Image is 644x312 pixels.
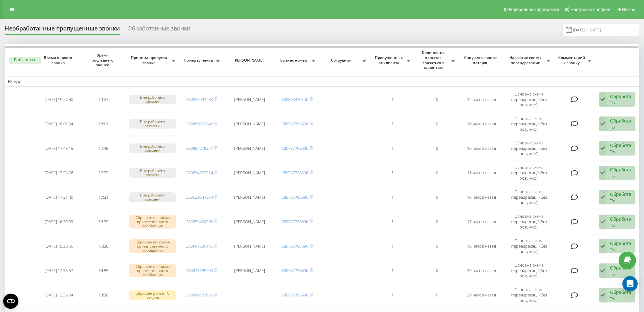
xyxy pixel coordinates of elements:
div: Обработать [610,167,632,179]
a: 380664173630 [186,292,213,298]
button: Open CMP widget [3,294,18,309]
button: Выбрать все [9,57,41,64]
div: Обработанные звонки [127,25,190,35]
td: [DATE] 15:28:56 [37,235,81,258]
td: Основна схема переадресації (без розумної) [504,161,554,184]
div: Вне рабочего времени [129,119,176,129]
td: 0 [415,210,459,233]
td: 1 [370,112,415,136]
span: Реферальная программа [507,7,559,12]
td: [DATE] 16:39:09 [37,210,81,233]
td: 0 [415,112,459,136]
td: [PERSON_NAME] [224,210,275,233]
a: 380930091488 [186,96,213,102]
td: 1 [370,137,415,160]
a: 380737798896 [281,194,308,200]
div: Open Intercom Messenger [622,276,638,291]
div: Обработать [610,240,632,252]
td: Вчера [5,77,640,86]
td: [PERSON_NAME] [224,137,275,160]
td: 0 [415,283,459,307]
a: 380737798896 [281,121,308,127]
div: Вне рабочего времени [129,168,176,177]
td: [DATE] 17:48:15 [37,137,81,160]
td: [DATE] 14:55:57 [37,259,81,282]
td: 20 часов назад [459,283,504,307]
td: 17:33 [81,161,125,184]
td: [PERSON_NAME] [224,186,275,209]
td: 1 [370,235,415,258]
td: 1 [370,88,415,111]
span: [PERSON_NAME] [229,58,269,63]
td: 18 часов назад [459,235,504,258]
a: 380737798896 [281,145,308,151]
div: Сброшен во время приветственного сообщения [129,264,176,278]
td: 1 [370,161,415,184]
td: 17:48 [81,137,125,160]
span: Время последнего звонка [86,53,120,68]
span: Номер клиента [183,58,215,63]
td: 0 [415,88,459,111]
td: Основна схема переадресації (без розумної) [504,112,554,136]
td: 0 [415,186,459,209]
td: Основна схема переадресації (без розумної) [504,88,554,111]
td: 0 [415,235,459,258]
a: 380955494505 [186,219,213,224]
div: Обработать [610,265,632,277]
span: Пропущенных от клиента [373,55,406,65]
div: Обработать [610,142,632,154]
a: 380737798896 [281,243,308,249]
span: Причина пропуска звонка [129,55,171,65]
td: [DATE] 17:31:40 [37,186,81,209]
a: 380686309242 [186,121,213,127]
td: 1 [370,210,415,233]
td: 1 [370,186,415,209]
a: 380639247054 [186,194,213,200]
a: 380961526116 [186,243,213,249]
div: Необработанные пропущенные звонки [5,25,120,35]
td: Основна схема переадресації (без розумної) [504,259,554,282]
td: 13:38 [81,283,125,307]
div: Вне рабочего времени [129,95,176,104]
span: Время первого звонка [42,55,76,65]
span: Настройки профиля [570,7,612,12]
div: Сброшен ранее 10 секунд [129,290,176,300]
td: 16 часов назад [459,112,504,136]
td: 16 часов назад [459,137,504,160]
a: 380987278377 [186,145,213,151]
td: 0 [415,137,459,160]
a: 380737798896 [281,219,308,224]
td: 16 часов назад [459,186,504,209]
td: 1 [370,283,415,307]
td: 0 [415,259,459,282]
td: 0 [415,161,459,184]
span: Выход [622,7,635,12]
td: Основна схема переадресації (без розумної) [504,210,554,233]
span: Как долго звонок потерян [464,55,498,65]
td: 1 [370,259,415,282]
div: Сброшен во время приветственного сообщения [129,239,176,253]
td: 18:01 [81,112,125,136]
td: 15:28 [81,235,125,258]
div: Обработать [610,289,632,301]
span: Название схемы переадресации [507,55,546,65]
td: Основна схема переадресації (без розумної) [504,186,554,209]
a: 380737798896 [281,292,308,298]
td: [DATE] 13:38:04 [37,283,81,307]
div: Обработать [610,93,632,105]
span: Бизнес номер [278,58,310,63]
div: Вне рабочего времени [129,192,176,202]
a: 380931189400 [186,268,213,273]
div: Вне рабочего времени [129,143,176,153]
td: 17:31 [81,186,125,209]
span: Комментарий к звонку [558,55,587,65]
td: [DATE] 18:01:04 [37,112,81,136]
div: Обработать [610,118,632,130]
div: Обработать [610,216,632,228]
td: Основна схема переадресації (без розумної) [504,235,554,258]
span: Сотрудник [322,58,361,63]
td: 16 часов назад [459,161,504,184]
td: [PERSON_NAME] [224,235,275,258]
td: [PERSON_NAME] [224,259,275,282]
td: [DATE] 17:33:56 [37,161,81,184]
